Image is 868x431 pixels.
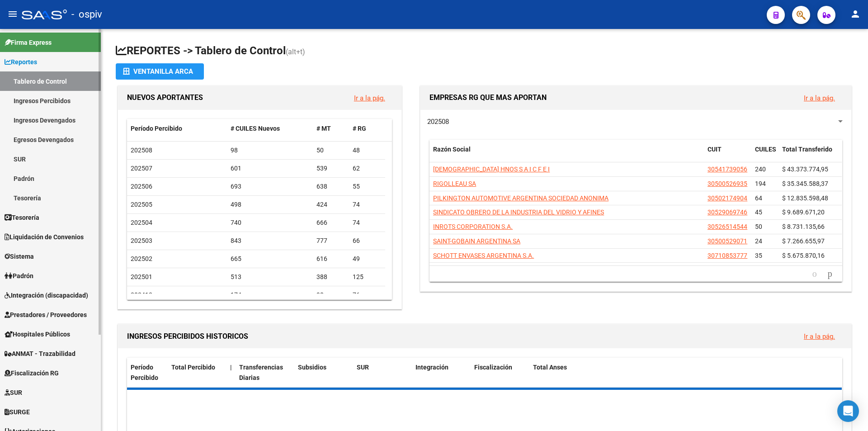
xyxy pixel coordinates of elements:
span: Total Transferido [782,146,832,153]
span: SCHOTT ENVASES ARGENTINA S.A. [433,252,534,259]
div: 498 [231,199,310,210]
span: SINDICATO OBRERO DE LA INDUSTRIA DEL VIDRIO Y AFINES [433,208,604,216]
datatable-header-cell: Período Percibido [127,358,168,388]
datatable-header-cell: Razón Social [429,140,704,170]
span: 30541739056 [708,166,747,173]
div: 98 [231,145,310,156]
button: Ir a la pág. [797,90,842,106]
span: NUEVOS APORTANTES [127,93,203,102]
div: 98 [316,290,345,300]
span: INROTS CORPORATION S.A. [433,223,513,230]
div: 424 [316,199,345,210]
datatable-header-cell: Total Percibido [168,358,226,388]
datatable-header-cell: SUR [353,358,412,388]
datatable-header-cell: | [226,358,236,388]
span: 202504 [131,219,152,226]
span: CUILES [755,146,776,153]
datatable-header-cell: # RG [349,119,385,138]
span: SURGE [5,407,30,417]
span: | [230,364,232,371]
span: 30500526935 [708,180,747,187]
div: 740 [231,218,310,228]
datatable-header-cell: Transferencias Diarias [236,358,294,388]
span: Fiscalización [474,364,512,371]
datatable-header-cell: Subsidios [294,358,353,388]
div: Ventanilla ARCA [123,63,197,80]
div: 388 [316,272,345,282]
span: Hospitales Públicos [5,329,70,339]
span: Integración (discapacidad) [5,290,88,300]
button: Ir a la pág. [797,328,842,345]
div: 55 [353,181,382,192]
div: 174 [231,290,310,300]
span: (alt+t) [286,47,305,56]
span: Subsidios [298,364,326,371]
span: 45 [755,208,762,216]
div: 62 [353,163,382,174]
span: $ 9.689.671,20 [782,208,825,216]
span: 202505 [131,201,152,208]
datatable-header-cell: Período Percibido [127,119,227,138]
span: EMPRESAS RG QUE MAS APORTAN [429,93,547,102]
span: 202501 [131,273,152,280]
span: $ 8.731.135,66 [782,223,825,230]
span: Período Percibido [131,125,182,132]
button: Ir a la pág. [347,90,392,106]
span: 30710853777 [708,252,747,259]
span: 64 [755,194,762,202]
a: Ir a la pág. [354,94,385,102]
button: Ventanilla ARCA [116,63,204,80]
span: Transferencias Diarias [239,364,283,381]
span: 202502 [131,255,152,262]
a: go to previous page [808,269,821,279]
datatable-header-cell: Total Anses [529,358,835,388]
span: 202508 [131,147,152,154]
span: Fiscalización RG [5,368,59,378]
span: INGRESOS PERCIBIDOS HISTORICOS [127,332,248,341]
div: 125 [353,272,382,282]
h1: REPORTES -> Tablero de Control [116,43,854,59]
mat-icon: menu [7,9,18,19]
datatable-header-cell: CUIT [704,140,751,170]
span: 24 [755,237,762,245]
div: 665 [231,254,310,264]
span: # MT [316,125,331,132]
span: $ 5.675.870,16 [782,252,825,259]
datatable-header-cell: Total Transferido [778,140,842,170]
span: SAINT-GOBAIN ARGENTINA SA [433,237,520,245]
span: PILKINGTON AUTOMOTIVE ARGENTINA SOCIEDAD ANONIMA [433,194,609,202]
span: Firma Express [5,38,52,47]
span: 30500529071 [708,237,747,245]
div: 638 [316,181,345,192]
div: 693 [231,181,310,192]
span: $ 12.835.598,48 [782,194,828,202]
span: Liquidación de Convenios [5,232,84,242]
datatable-header-cell: Fiscalización [471,358,529,388]
span: SUR [5,388,22,398]
div: 76 [353,290,382,300]
span: Razón Social [433,146,471,153]
span: ANMAT - Trazabilidad [5,349,75,359]
a: Ir a la pág. [804,94,835,102]
span: Total Anses [533,364,567,371]
div: 48 [353,145,382,156]
mat-icon: person [850,9,861,19]
span: 30529069746 [708,208,747,216]
span: Integración [415,364,448,371]
span: Prestadores / Proveedores [5,310,87,320]
span: $ 43.373.774,95 [782,166,828,173]
span: Total Percibido [171,364,215,371]
span: 202508 [427,118,449,126]
span: 202412 [131,291,152,298]
datatable-header-cell: # CUILES Nuevos [227,119,313,138]
div: 74 [353,199,382,210]
div: 666 [316,218,345,228]
span: CUIT [708,146,722,153]
datatable-header-cell: Integración [412,358,471,388]
span: $ 7.266.655,97 [782,237,825,245]
a: Ir a la pág. [804,332,835,341]
div: 49 [353,254,382,264]
a: go to next page [824,269,836,279]
span: Período Percibido [131,364,158,381]
span: 194 [755,180,766,187]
